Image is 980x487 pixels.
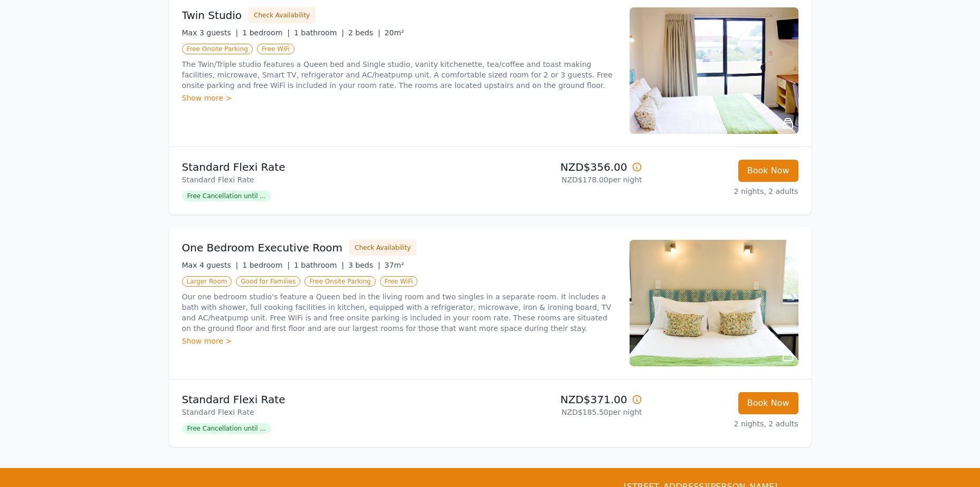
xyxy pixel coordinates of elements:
span: Free WiFi [257,44,295,54]
span: 2 beds | [348,28,380,37]
span: 1 bathroom | [294,261,344,269]
p: NZD$356.00 [494,160,642,174]
p: Standard Flexi Rate [182,392,486,407]
button: Check Availability [349,240,416,256]
span: Max 4 guests | [182,261,239,269]
span: Free Onsite Parking [305,276,375,287]
span: 37m² [385,261,404,269]
span: 1 bedroom | [242,28,290,37]
h3: Twin Studio [182,8,242,23]
span: Good for Families [236,276,300,287]
div: Show more > [182,336,617,346]
p: The Twin/Triple studio features a Queen bed and Single studio, vanity kitchenette, tea/coffee and... [182,59,617,91]
span: 20m² [385,28,404,37]
p: Standard Flexi Rate [182,407,486,417]
button: Book Now [738,160,798,182]
button: Check Availability [248,7,316,23]
span: Free Onsite Parking [182,44,253,54]
span: 1 bathroom | [294,28,344,37]
p: Standard Flexi Rate [182,160,486,174]
p: NZD$185.50 per night [494,407,642,417]
p: Standard Flexi Rate [182,174,486,185]
span: Free Cancellation until ... [182,191,271,201]
span: Max 3 guests | [182,28,239,37]
span: 3 beds | [348,261,380,269]
button: Book Now [738,392,798,414]
p: Our one bedroom studio's feature a Queen bed in the living room and two singles in a separate roo... [182,291,617,334]
p: NZD$371.00 [494,392,642,407]
p: NZD$178.00 per night [494,174,642,185]
span: Free WiFi [380,276,418,287]
p: 2 nights, 2 adults [651,418,798,429]
span: Free Cancellation until ... [182,423,271,434]
h3: One Bedroom Executive Room [182,240,343,255]
div: Show more > [182,93,617,103]
span: Larger Room [182,276,232,287]
span: 1 bedroom | [242,261,290,269]
p: 2 nights, 2 adults [651,186,798,197]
